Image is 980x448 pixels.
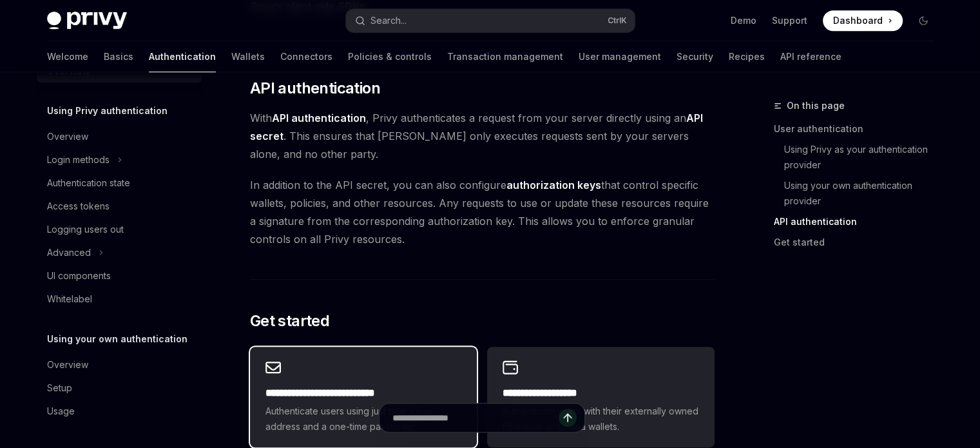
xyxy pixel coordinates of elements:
h5: Using Privy authentication [47,103,168,119]
a: **** **** **** ****Authenticate users with their externally owned Ethereum or Solana wallets. [487,347,714,447]
a: Logging users out [37,218,202,241]
a: Support [772,14,807,27]
a: Usage [37,400,202,423]
a: Access tokens [37,195,202,218]
a: Basics [104,41,133,72]
a: Dashboard [823,10,903,31]
span: Dashboard [833,14,883,27]
span: Ctrl K [608,15,627,26]
span: With , Privy authenticates a request from your server directly using an . This ensures that [PERS... [250,109,715,163]
a: API authentication [774,211,944,232]
div: Whitelabel [47,291,92,307]
div: Login methods [47,152,110,168]
button: Search...CtrlK [346,9,635,32]
strong: authorization keys [506,179,601,191]
a: Overview [37,353,202,376]
a: Get started [774,232,944,253]
span: In addition to the API secret, you can also configure that control specific wallets, policies, an... [250,176,715,248]
strong: API authentication [272,112,366,124]
div: Access tokens [47,199,110,214]
div: Authentication state [47,175,130,191]
a: Recipes [729,41,765,72]
button: Send message [559,409,577,427]
a: Using your own authentication provider [784,175,944,211]
a: Authentication [149,41,216,72]
a: Policies & controls [348,41,432,72]
a: UI components [37,264,202,287]
a: API reference [780,41,841,72]
a: Connectors [280,41,332,72]
div: Overview [47,357,88,373]
div: Overview [47,129,88,144]
a: Overview [37,125,202,148]
div: Search... [370,13,407,28]
div: Logging users out [47,222,124,237]
a: Whitelabel [37,287,202,311]
a: Demo [731,14,756,27]
span: Get started [250,311,329,331]
a: Welcome [47,41,88,72]
a: Setup [37,376,202,400]
a: Using Privy as your authentication provider [784,139,944,175]
a: Transaction management [447,41,563,72]
span: On this page [787,98,845,113]
a: User authentication [774,119,944,139]
button: Toggle dark mode [913,10,934,31]
div: Setup [47,380,72,396]
div: Usage [47,404,75,419]
a: Security [677,41,713,72]
div: Advanced [47,245,91,260]
div: UI components [47,268,111,284]
h5: Using your own authentication [47,331,187,347]
a: Authentication state [37,171,202,195]
span: API authentication [250,78,380,99]
img: dark logo [47,12,127,30]
a: Wallets [231,41,265,72]
a: User management [579,41,661,72]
